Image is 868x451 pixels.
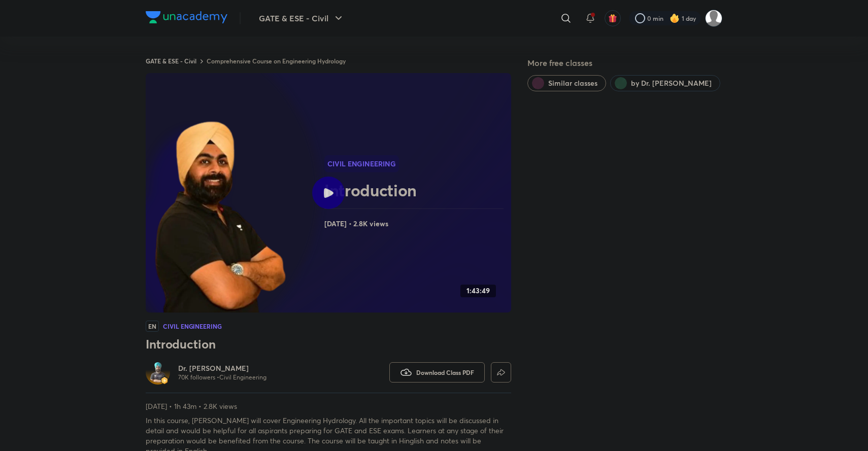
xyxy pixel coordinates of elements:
[605,10,621,26] button: avatar
[324,180,507,200] h2: Introduction
[146,401,511,411] p: [DATE] • 1h 43m • 2.8K views
[705,10,722,27] img: Abhishek kashyap
[466,287,490,295] h4: 1:43:49
[146,321,159,332] span: EN
[178,363,266,373] a: Dr. [PERSON_NAME]
[527,57,722,69] h5: More free classes
[253,8,351,28] button: GATE & ESE - Civil
[389,362,485,383] button: Download Class PDF
[146,336,511,352] h3: Introduction
[670,13,680,23] img: streak
[161,377,168,384] img: badge
[148,362,168,383] img: Avatar
[608,14,617,23] img: avatar
[416,368,474,376] span: Download Class PDF
[146,360,170,385] a: Avatarbadge
[146,11,227,23] img: Company Logo
[163,323,222,329] h4: Civil Engineering
[527,75,606,91] button: Similar classes
[610,75,720,91] button: by Dr. Jaspal Singh
[146,57,196,65] a: GATE & ESE - Civil
[207,57,346,65] a: Comprehensive Course on Engineering Hydrology
[178,373,266,381] p: 70K followers • Civil Engineering
[146,11,227,26] a: Company Logo
[631,78,712,88] span: by Dr. Jaspal Singh
[324,217,507,230] h4: [DATE] • 2.8K views
[548,78,597,88] span: Similar classes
